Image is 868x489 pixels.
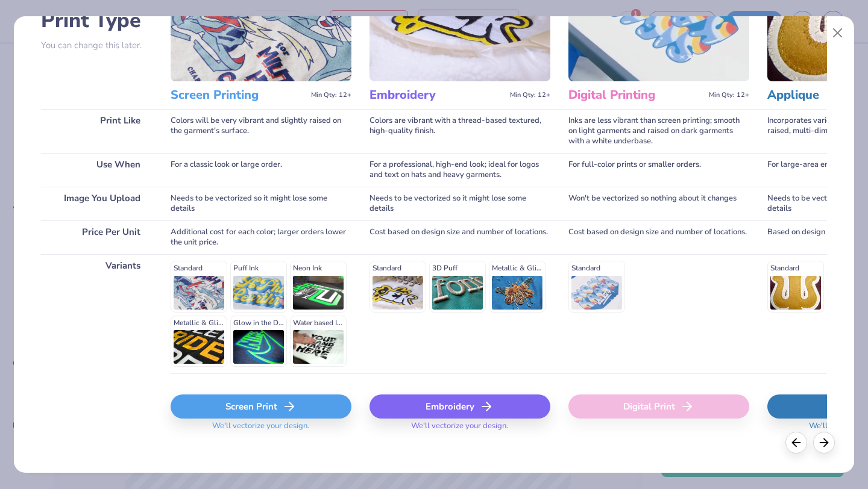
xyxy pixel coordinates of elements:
div: Screen Print [171,394,351,419]
h3: Screen Printing [171,87,306,103]
span: Min Qty: 12+ [510,91,550,99]
span: Min Qty: 12+ [311,91,351,99]
div: Price Per Unit [41,220,153,254]
div: Colors will be very vibrant and slightly raised on the garment's surface. [171,109,351,153]
span: We'll vectorize your design. [207,421,314,438]
div: For a classic look or large order. [171,153,351,187]
div: Cost based on design size and number of locations. [370,220,550,254]
span: Min Qty: 12+ [709,91,749,99]
div: Use When [41,153,153,187]
button: Close [826,22,849,45]
div: Inks are less vibrant than screen printing; smooth on light garments and raised on dark garments ... [568,109,749,153]
div: Needs to be vectorized so it might lose some details [370,187,550,220]
div: For a professional, high-end look; ideal for logos and text on hats and heavy garments. [370,153,550,187]
h3: Embroidery [370,87,505,103]
span: We'll vectorize your design. [406,421,513,438]
div: Variants [41,254,153,373]
p: You can change this later. [41,40,153,51]
div: Additional cost for each color; larger orders lower the unit price. [171,220,351,254]
div: Digital Print [568,394,749,419]
div: Image You Upload [41,187,153,220]
div: Embroidery [370,394,550,419]
div: Print Like [41,109,153,153]
div: For full-color prints or smaller orders. [568,153,749,187]
h3: Digital Printing [568,87,704,103]
div: Cost based on design size and number of locations. [568,220,749,254]
div: Won't be vectorized so nothing about it changes [568,187,749,220]
div: Colors are vibrant with a thread-based textured, high-quality finish. [370,109,550,153]
div: Needs to be vectorized so it might lose some details [171,187,351,220]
